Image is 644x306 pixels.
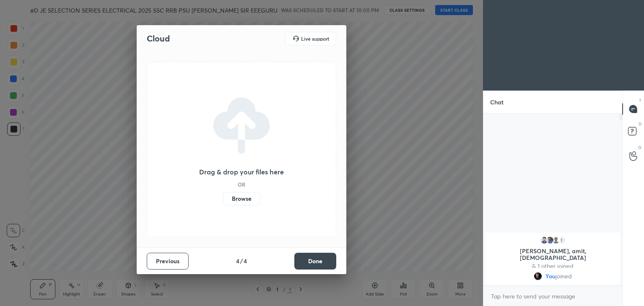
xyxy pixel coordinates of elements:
[639,121,641,127] p: D
[534,272,542,280] img: 5ced908ece4343448b4c182ab94390f6.jpg
[301,36,329,41] h5: Live support
[556,273,572,280] span: joined
[491,248,615,261] p: [PERSON_NAME], amit, [DEMOGRAPHIC_DATA]
[552,236,560,244] img: default.png
[638,144,641,150] p: G
[240,257,243,265] h4: /
[491,263,615,270] p: & 1 other joined
[558,236,566,244] div: 1
[147,253,189,270] button: Previous
[546,236,554,244] img: 3
[639,97,641,104] p: T
[244,257,247,265] h4: 4
[483,231,622,286] div: grid
[294,253,336,270] button: Done
[540,236,548,244] img: ab488a11486247f580677d9337a89746.jpg
[147,33,170,44] h2: Cloud
[236,257,239,265] h4: 4
[483,91,510,113] p: Chat
[199,169,284,175] h3: Drag & drop your files here
[238,182,245,187] h5: OR
[545,273,556,280] span: You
